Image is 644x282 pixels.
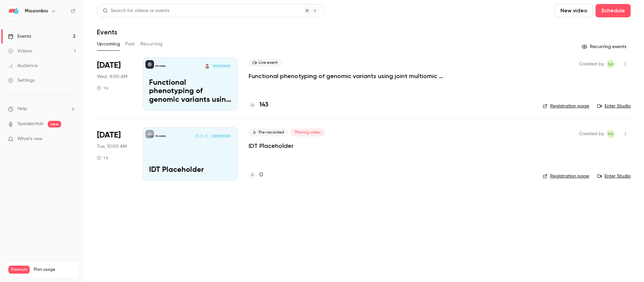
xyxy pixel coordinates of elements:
span: SA [608,130,613,138]
span: Pre-recorded [249,128,288,136]
span: [DATE] 8:00 AM [211,64,231,68]
div: Oct 15 Wed, 8:00 AM (America/Los Angeles) [97,57,132,111]
h4: 143 [259,100,268,109]
p: IDT Placeholder [149,166,232,175]
span: Premium [8,266,30,274]
button: Recurring events [579,41,631,52]
div: Settings [8,77,35,84]
a: Enter Studio [597,173,631,180]
span: Simon Allardice [607,60,615,68]
li: help-dropdown-opener [8,105,76,112]
a: Functional phenotyping of genomic variants using joint multiomic single-cell DNA–RNA sequencingMi... [143,57,238,111]
span: new [48,121,61,127]
h4: 0 [259,171,263,180]
span: Created by [579,130,604,138]
a: 143 [249,100,268,109]
span: Plan usage [34,267,75,272]
img: Dr Dominik Lindenhofer [205,64,210,68]
span: Wed, 8:00 AM [97,73,127,80]
span: [DATE] [97,130,121,140]
a: Registration page [543,173,589,180]
span: Help [17,105,27,112]
div: Videos [8,48,32,54]
span: Live event [249,59,282,67]
span: SA [608,60,613,68]
button: Schedule [596,4,631,17]
button: Past [125,39,135,49]
div: A [199,133,204,139]
span: Tue, 10:00 AM [97,143,127,150]
span: [DATE] 10:00 AM [211,134,231,138]
span: Simon Allardice [607,130,615,138]
a: 0 [249,171,263,180]
p: Missionbio [155,134,166,138]
span: Created by [579,60,604,68]
img: Missionbio [8,6,19,16]
button: New video [555,4,593,17]
a: Enter Studio [597,103,631,109]
div: Audience [8,62,38,69]
div: Events [8,33,31,40]
div: 1 h [97,85,108,91]
a: IDT Placeholder [249,142,293,150]
a: IDT PlaceholderMissionbioNAM[DATE] 10:00 AMIDT Placeholder [143,127,238,181]
span: What's new [17,135,42,143]
div: N [204,133,209,139]
a: SpeakerHub [17,120,44,127]
p: Functional phenotyping of genomic variants using joint multiomic single-cell DNA–RNA sequencing [149,79,232,104]
div: Search for videos or events [103,7,169,14]
div: 1 h [97,155,108,161]
div: M [194,133,200,139]
div: Dec 2 Tue, 10:00 AM (America/Los Angeles) [97,127,132,181]
span: [DATE] [97,60,121,71]
button: Recurring [140,39,163,49]
h1: Events [97,28,117,36]
a: Registration page [543,103,589,109]
a: Functional phenotyping of genomic variants using joint multiomic single-cell DNA–RNA sequencing [249,72,449,80]
h6: Missionbio [25,8,48,14]
span: Missing video [291,128,325,136]
p: Missionbio [155,64,166,68]
button: Upcoming [97,39,120,49]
